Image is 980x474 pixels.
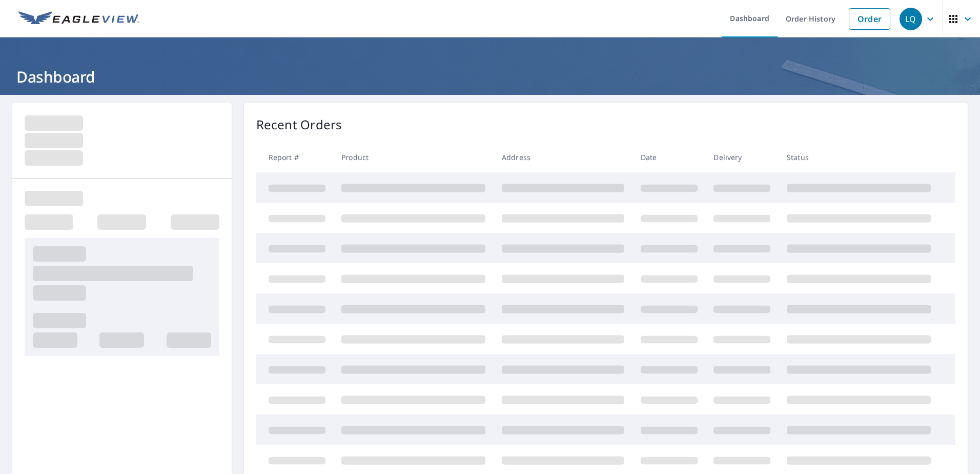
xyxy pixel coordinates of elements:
p: Recent Orders [256,115,342,134]
h1: Dashboard [12,66,968,87]
th: Address [494,142,632,172]
th: Report # [256,142,334,172]
a: Order [849,8,890,30]
th: Delivery [705,142,779,172]
th: Product [333,142,494,172]
img: EV Logo [18,11,139,27]
div: LQ [900,8,922,30]
th: Status [779,142,939,172]
th: Date [632,142,706,172]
